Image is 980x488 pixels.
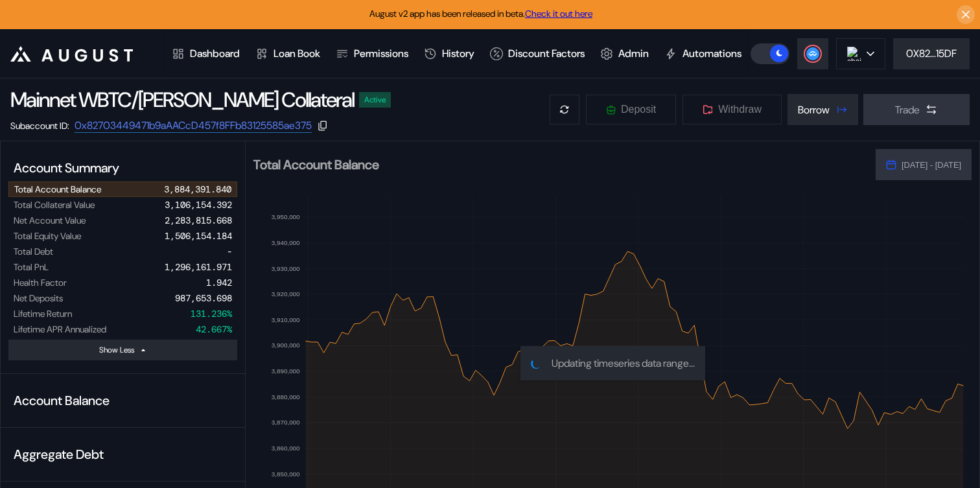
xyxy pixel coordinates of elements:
[227,246,232,257] div: -
[895,103,920,117] div: Trade
[893,38,970,69] button: 0X82...15DF
[364,95,386,104] div: Active
[196,323,232,335] div: 42.667%
[847,47,861,61] img: chain logo
[525,8,592,19] a: Check it out here
[657,30,749,78] a: Automations
[787,94,858,125] button: Borrow
[253,158,865,171] h2: Total Account Balance
[369,8,592,19] span: August v2 app has been released in beta.
[14,246,53,257] div: Total Debt
[442,47,474,60] div: History
[14,292,63,304] div: Net Deposits
[14,215,86,226] div: Net Account Value
[272,419,300,426] text: 3,870,000
[508,47,585,60] div: Discount Factors
[164,183,231,195] div: 3,884,391.840
[14,183,101,195] div: Total Account Balance
[10,120,69,132] div: Subaccount ID:
[164,30,248,78] a: Dashboard
[191,308,232,320] div: 131.236%
[75,119,312,133] a: 0x82703449471b9aAACcD457f8FFb83125585ae375
[272,316,300,323] text: 3,910,000
[328,30,416,78] a: Permissions
[272,239,300,246] text: 3,940,000
[274,47,320,60] div: Loan Book
[531,358,541,369] img: pending
[272,471,300,478] text: 3,850,000
[8,441,237,468] div: Aggregate Debt
[272,213,300,220] text: 3,950,000
[906,47,957,60] div: 0X82...15DF
[416,30,482,78] a: History
[798,103,830,117] div: Borrow
[621,104,656,115] span: Deposit
[272,290,300,297] text: 3,920,000
[682,94,782,125] button: Withdraw
[682,47,741,60] div: Automations
[165,261,232,273] div: 1,296,161.971
[248,30,328,78] a: Loan Book
[585,94,677,125] button: Deposit
[14,277,67,288] div: Health Factor
[14,230,81,242] div: Total Equity Value
[482,30,592,78] a: Discount Factors
[8,387,237,414] div: Account Balance
[175,292,232,304] div: 987,653.698
[14,308,72,320] div: Lifetime Return
[14,261,49,273] div: Total PnL
[14,323,106,335] div: Lifetime APR Annualized
[354,47,408,60] div: Permissions
[618,47,649,60] div: Admin
[99,345,134,355] div: Show Less
[272,393,300,401] text: 3,880,000
[165,199,232,211] div: 3,106,154.392
[272,265,300,272] text: 3,930,000
[165,230,232,242] div: 1,506,154.184
[552,356,695,370] span: Updating timeseries data range...
[8,340,237,360] button: Show Less
[165,215,232,226] div: 2,283,815.668
[8,154,237,181] div: Account Summary
[718,104,762,115] span: Withdraw
[863,94,970,125] button: Trade
[10,86,354,113] div: Mainnet WBTC/[PERSON_NAME] Collateral
[190,47,240,60] div: Dashboard
[592,30,657,78] a: Admin
[14,199,95,211] div: Total Collateral Value
[836,38,885,69] button: chain logo
[272,367,300,375] text: 3,890,000
[206,277,232,288] div: 1.942
[272,342,300,349] text: 3,900,000
[272,445,300,452] text: 3,860,000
